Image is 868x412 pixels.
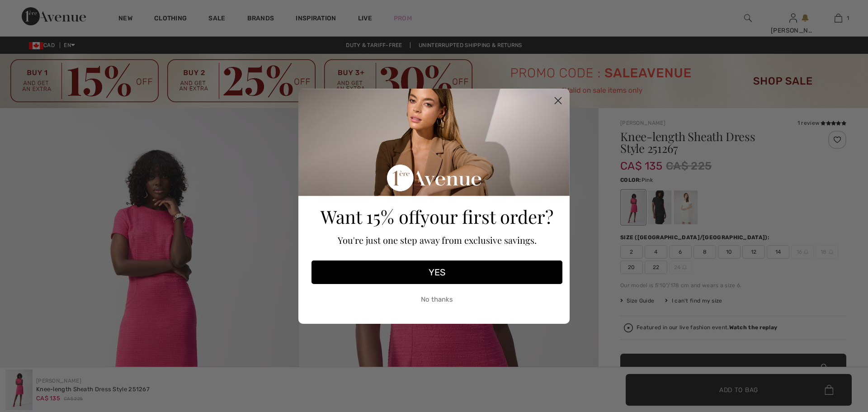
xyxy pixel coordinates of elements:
[321,204,420,228] span: Want 15% off
[338,234,537,246] span: You're just one step away from exclusive savings.
[311,260,562,284] button: YES
[550,93,566,109] button: Close dialog
[311,289,562,311] button: No thanks
[420,204,553,228] span: your first order?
